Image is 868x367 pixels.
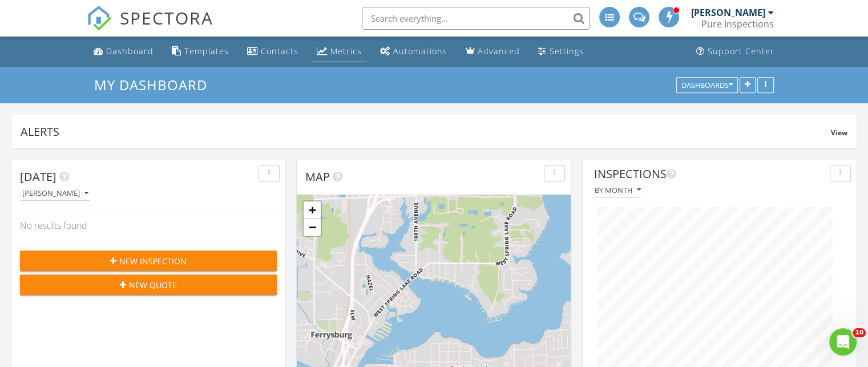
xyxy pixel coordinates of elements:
[362,7,590,30] input: Search everything...
[831,128,847,138] span: View
[681,81,733,89] div: Dashboards
[829,328,857,356] iframe: Intercom live chat
[22,189,88,197] div: [PERSON_NAME]
[594,166,825,183] div: Inspections
[20,169,56,184] span: [DATE]
[129,279,177,291] span: New Quote
[330,46,362,57] div: Metrics
[701,18,774,30] div: Pure Inspections
[87,15,213,39] a: SPECTORA
[184,46,229,57] div: Templates
[20,275,277,295] button: New Quote
[243,41,303,62] a: Contacts
[534,41,588,62] a: Settings
[11,210,285,241] div: No results found
[21,124,831,139] div: Alerts
[120,6,213,30] span: SPECTORA
[853,328,866,337] span: 10
[167,41,233,62] a: Templates
[692,41,779,62] a: Support Center
[87,6,112,31] img: The Best Home Inspection Software - Spectora
[478,46,520,57] div: Advanced
[20,186,91,201] button: [PERSON_NAME]
[20,251,277,271] button: New Inspection
[304,201,321,219] a: Zoom in
[461,41,524,62] a: Advanced
[304,219,321,236] a: Zoom out
[595,186,641,194] div: By month
[106,46,154,57] div: Dashboard
[691,7,765,18] div: [PERSON_NAME]
[594,183,641,198] button: By month
[305,169,330,184] span: Map
[550,46,584,57] div: Settings
[376,41,452,62] a: Automations (Basic)
[119,255,187,267] span: New Inspection
[676,77,738,93] button: Dashboards
[312,41,366,62] a: Metrics
[89,41,158,62] a: Dashboard
[393,46,447,57] div: Automations
[261,46,298,57] div: Contacts
[708,46,774,57] div: Support Center
[94,75,217,94] a: My Dashboard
